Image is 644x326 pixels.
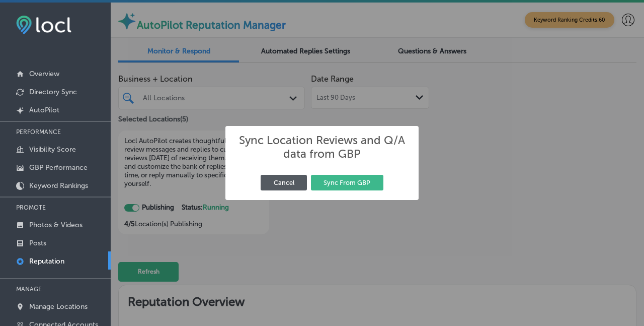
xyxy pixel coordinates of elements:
[29,302,88,311] p: Manage Locations
[29,88,77,96] p: Directory Sync
[29,106,59,114] p: AutoPilot
[16,16,71,34] img: fda3e92497d09a02dc62c9cd864e3231.png
[261,175,307,190] button: Cancel
[29,145,76,154] p: Visibility Score
[29,181,88,190] p: Keyword Rankings
[29,221,83,229] p: Photos & Videos
[29,163,88,172] p: GBP Performance
[29,239,46,247] p: Posts
[29,257,64,266] p: Reputation
[29,70,59,78] p: Overview
[233,134,411,161] h2: Sync Location Reviews and Q/A data from GBP
[311,175,383,190] button: Sync From GBP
